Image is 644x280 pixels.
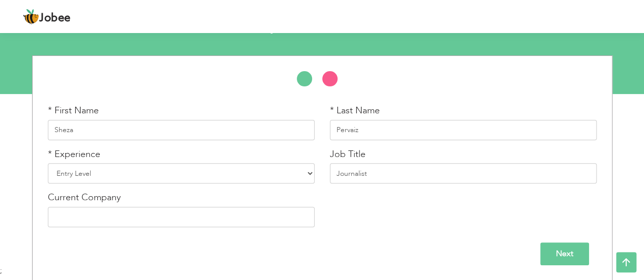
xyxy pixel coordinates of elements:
label: Current Company [48,191,121,204]
label: Job Title [330,148,366,161]
label: * First Name [48,104,99,117]
input: Next [540,242,589,265]
label: * Last Name [330,104,380,117]
span: Jobee [39,13,71,24]
img: jobee.io [23,9,39,25]
label: * Experience [48,148,100,161]
h2: Step 1: The basics [88,9,556,35]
